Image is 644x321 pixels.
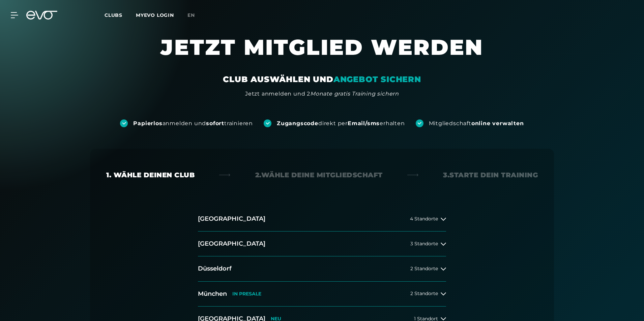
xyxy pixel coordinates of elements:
[198,207,446,231] button: [GEOGRAPHIC_DATA]4 Standorte
[443,170,538,180] div: 3. Starte dein Training
[471,120,524,127] strong: online verwalten
[277,120,405,127] div: direkt per erhalten
[120,34,524,74] h1: JETZT MITGLIED WERDEN
[410,291,438,296] span: 2 Standorte
[105,12,136,18] a: Clubs
[198,231,446,256] button: [GEOGRAPHIC_DATA]3 Standorte
[255,170,383,180] div: 2. Wähle deine Mitgliedschaft
[198,215,265,223] h2: [GEOGRAPHIC_DATA]
[333,74,421,84] em: ANGEBOT SICHERN
[187,11,203,19] a: en
[198,264,232,273] h2: Düsseldorf
[198,282,446,307] button: MünchenIN PRESALE2 Standorte
[410,216,438,221] span: 4 Standorte
[198,240,265,248] h2: [GEOGRAPHIC_DATA]
[206,120,224,127] strong: sofort
[348,120,380,127] strong: Email/sms
[133,120,253,127] div: anmelden und trainieren
[198,256,446,281] button: Düsseldorf2 Standorte
[277,120,318,127] strong: Zugangscode
[105,12,122,18] span: Clubs
[223,74,421,85] div: CLUB AUSWÄHLEN UND
[106,170,195,180] div: 1. Wähle deinen Club
[133,120,162,127] strong: Papierlos
[410,241,438,246] span: 3 Standorte
[310,91,399,97] em: Monate gratis Training sichern
[232,291,261,297] p: IN PRESALE
[136,12,174,18] a: MYEVO LOGIN
[410,266,438,271] span: 2 Standorte
[187,12,195,18] span: en
[245,90,399,98] div: Jetzt anmelden und 2
[429,120,524,127] div: Mitgliedschaft
[198,290,227,298] h2: München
